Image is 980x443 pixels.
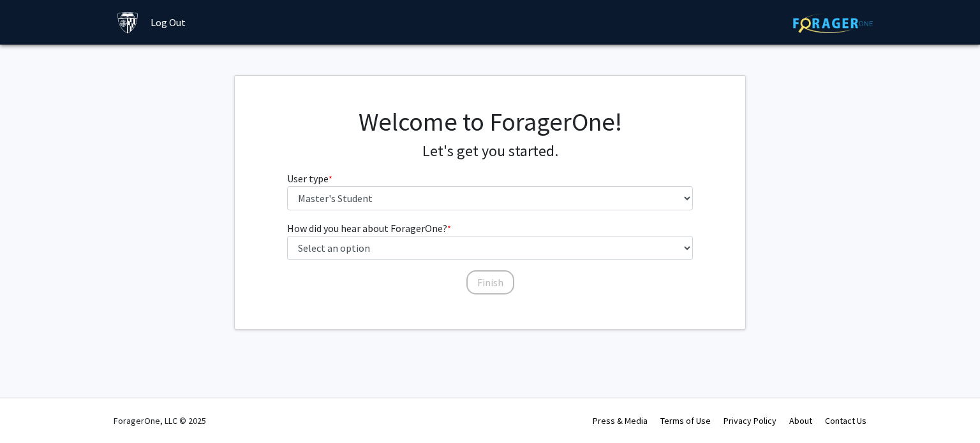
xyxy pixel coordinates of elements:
label: How did you hear about ForagerOne? [287,221,451,236]
button: Finish [466,270,514,294]
iframe: Chat [10,386,54,433]
img: Johns Hopkins University Logo [117,11,139,34]
div: ForagerOne, LLC © 2025 [114,398,206,443]
a: Contact Us [825,415,866,426]
img: ForagerOne Logo [793,13,873,33]
a: Terms of Use [660,415,711,426]
a: Privacy Policy [724,415,776,426]
h1: Welcome to ForagerOne! [287,106,694,137]
a: About [789,415,812,426]
a: Press & Media [593,415,648,426]
label: User type [287,171,332,186]
h4: Let's get you started. [287,142,694,161]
